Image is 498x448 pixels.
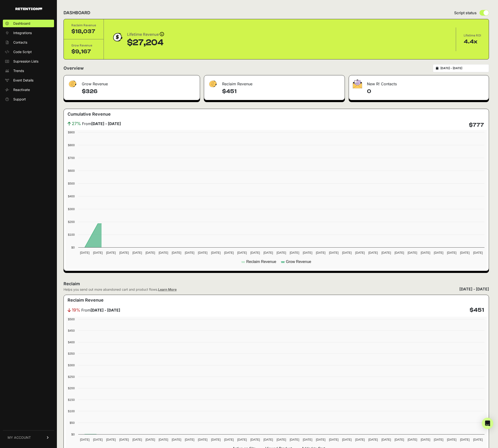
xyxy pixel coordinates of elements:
text: $900 [68,131,75,134]
text: $200 [68,386,75,390]
span: Script status [454,10,477,16]
a: Integrations [3,29,54,37]
div: Reclaim Revenue [71,23,96,28]
text: [DATE] [172,438,181,441]
text: $500 [68,182,75,185]
span: Integrations [13,31,32,35]
text: [DATE] [329,251,338,254]
text: [DATE] [394,438,404,441]
span: 19% [72,307,80,313]
text: [DATE] [211,438,220,441]
span: MY ACCOUNT [8,435,31,440]
span: 27% [72,120,81,127]
text: $700 [68,156,75,160]
span: Code Script [13,50,32,54]
div: 4.4x [464,38,481,45]
text: [DATE] [119,251,129,254]
a: Trends [3,67,54,75]
div: New R! Contacts [349,75,489,90]
text: [DATE] [211,251,220,254]
text: [DATE] [381,438,391,441]
strong: [DATE] - [DATE] [91,121,121,126]
text: [DATE] [80,438,89,441]
h2: Reclaim [64,281,177,287]
strong: [DATE] - [DATE] [91,308,120,312]
text: [DATE] [473,438,483,441]
text: [DATE] [355,251,365,254]
a: Reactivate [3,86,54,94]
div: Open Intercom Messenger [482,418,493,429]
text: $500 [68,317,75,321]
text: [DATE] [447,438,457,441]
text: [DATE] [80,251,89,254]
text: [DATE] [185,438,194,441]
text: $150 [68,398,75,402]
text: [DATE] [290,438,299,441]
text: $350 [68,352,75,355]
img: Retention.com [15,8,42,10]
text: [DATE] [146,251,155,254]
h4: $326 [82,88,196,95]
span: Reactivate [13,87,30,92]
a: Code Script [3,48,54,56]
text: [DATE] [224,251,234,254]
h2: DASHBOARD [64,9,90,16]
text: [DATE] [264,251,273,254]
a: MY ACCOUNT [3,430,54,445]
text: $400 [68,195,75,198]
span: Contacts [13,40,27,45]
h4: $451 [470,306,484,314]
text: [DATE] [381,251,391,254]
text: [DATE] [303,251,312,254]
div: [DATE] - [DATE] [459,286,489,292]
text: [DATE] [303,438,312,441]
text: $800 [68,143,75,147]
span: Support [13,97,26,102]
text: [DATE] [198,251,207,254]
div: Lifetime ROI [464,33,481,38]
text: [DATE] [290,251,299,254]
text: [DATE] [132,251,142,254]
a: Support [3,95,54,103]
h4: $451 [222,88,341,95]
text: [DATE] [237,438,247,441]
text: [DATE] [237,251,247,254]
text: [DATE] [159,438,168,441]
img: fa-dollar-13500eef13a19c4ab2b9ed9ad552e47b0d9fc28b02b83b90ba0e00f96d6372e9.png [208,79,217,89]
text: $0 [71,246,75,249]
img: dollar-coin-05c43ed7efb7bc0c12610022525b4bbbb207c7efeef5aecc26f025e68dcafac9.png [111,31,123,43]
text: [DATE] [408,438,417,441]
text: $250 [68,375,75,379]
text: [DATE] [434,438,443,441]
h2: Overview [64,65,84,72]
div: Grow Revenue [64,75,200,90]
text: [DATE] [421,438,430,441]
text: [DATE] [316,438,325,441]
text: [DATE] [342,438,352,441]
div: Lifetime Revenue [127,31,164,38]
text: [DATE] [106,438,116,441]
text: [DATE] [185,251,194,254]
span: Event Details [13,78,33,83]
text: $0 [71,433,75,436]
text: $200 [68,220,75,224]
text: [DATE] [460,438,470,441]
text: [DATE] [355,438,365,441]
text: $450 [68,329,75,332]
span: From [81,307,120,313]
h4: 0 [367,88,485,95]
div: $9,167 [71,48,96,55]
div: $27,204 [127,38,164,47]
text: $300 [68,207,75,211]
text: [DATE] [460,251,470,254]
text: [DATE] [394,251,404,254]
a: Dashboard [3,20,54,27]
div: Helps you send out more abandoned cart and product flows. [64,287,177,292]
text: $300 [68,363,75,367]
text: [DATE] [434,251,443,254]
h3: Reclaim Revenue [68,297,104,303]
text: [DATE] [146,438,155,441]
a: Contacts [3,39,54,46]
text: Grow Revenue [286,260,311,264]
text: [DATE] [198,438,207,441]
